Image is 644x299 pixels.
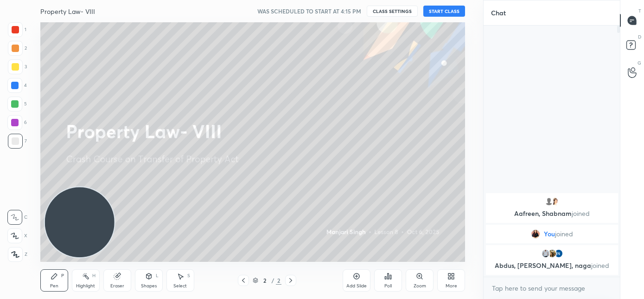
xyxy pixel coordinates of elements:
[491,262,612,269] p: Abdus, [PERSON_NAME], naga
[554,249,563,258] img: 3
[76,284,95,288] div: Highlight
[61,273,64,278] div: P
[572,209,590,218] span: joined
[491,210,612,217] p: Aafreen, Shabnam
[484,0,513,25] p: Chat
[544,230,555,238] span: You
[555,230,573,238] span: joined
[173,284,187,288] div: Select
[384,284,392,288] div: Poll
[40,7,95,16] h4: Property Law- VIII
[484,191,620,277] div: grid
[638,33,641,40] p: D
[591,261,609,270] span: joined
[276,276,281,285] div: 2
[7,210,27,225] div: C
[7,115,27,130] div: 6
[110,284,124,288] div: Eraser
[8,59,27,74] div: 3
[531,229,540,239] img: 05514626b3584cb8bf974ab8136fe915.jpg
[8,41,27,56] div: 2
[446,284,457,288] div: More
[7,78,27,93] div: 4
[346,284,367,288] div: Add Slide
[7,228,27,243] div: X
[260,278,269,283] div: 2
[541,249,550,258] img: 9f49b73c654e4168959752afa848a689.jpg
[156,273,159,278] div: L
[8,247,27,262] div: Z
[187,273,190,278] div: S
[547,249,556,258] img: 6713d5e0c5c348f89adeb9f43abe441c.jpg
[638,59,641,66] p: G
[92,273,96,278] div: H
[50,284,58,288] div: Pen
[271,278,274,283] div: /
[638,7,641,14] p: T
[550,197,560,206] img: 3
[141,284,157,288] div: Shapes
[414,284,426,288] div: Zoom
[257,7,361,15] h5: WAS SCHEDULED TO START AT 4:15 PM
[544,197,553,206] img: default.png
[7,97,27,111] div: 5
[367,6,418,17] button: CLASS SETTINGS
[8,22,26,37] div: 1
[423,6,465,17] button: START CLASS
[8,134,27,149] div: 7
